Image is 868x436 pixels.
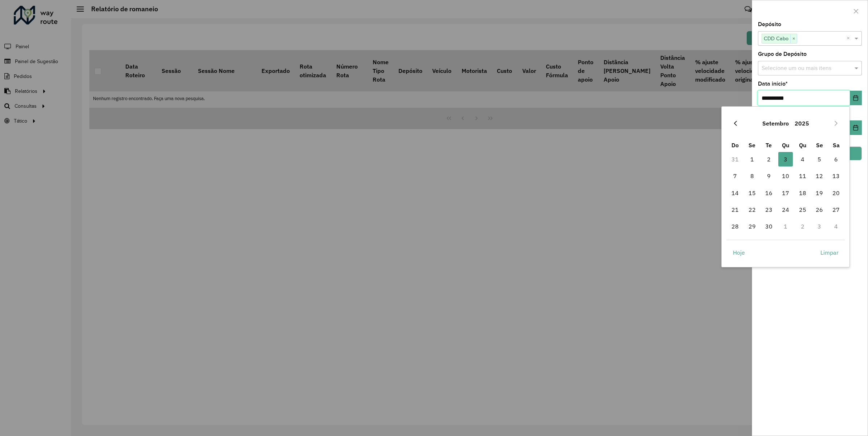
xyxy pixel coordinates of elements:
[828,184,844,201] td: 20
[760,184,777,201] td: 16
[745,219,759,234] span: 29
[777,151,794,168] td: 3
[811,201,828,218] td: 26
[760,151,777,168] td: 2
[728,202,742,217] span: 21
[829,152,843,166] span: 6
[733,248,745,257] span: Hoje
[727,218,743,235] td: 28
[745,186,759,200] span: 15
[777,218,794,235] td: 1
[795,202,810,217] span: 25
[749,141,755,149] span: Se
[727,151,743,168] td: 31
[727,245,751,260] button: Hoje
[812,186,827,200] span: 19
[721,106,850,267] div: Choose Date
[812,202,827,217] span: 26
[828,201,844,218] td: 27
[828,168,844,184] td: 13
[778,186,793,200] span: 17
[743,218,760,235] td: 29
[816,141,823,149] span: Se
[758,50,807,58] label: Grupo de Depósito
[727,168,743,184] td: 7
[762,219,776,234] span: 30
[777,184,794,201] td: 17
[829,202,843,217] span: 27
[830,118,842,129] button: Next Month
[828,151,844,168] td: 6
[799,141,806,149] span: Qu
[762,34,790,43] span: CDD Cabo
[730,118,741,129] button: Previous Month
[795,186,810,200] span: 18
[828,218,844,235] td: 4
[758,20,781,29] label: Depósito
[743,151,760,168] td: 1
[795,152,810,166] span: 4
[829,169,843,183] span: 13
[728,169,742,183] span: 7
[762,186,776,200] span: 16
[811,151,828,168] td: 5
[850,91,862,105] button: Choose Date
[811,218,828,235] td: 3
[812,152,827,166] span: 5
[728,186,742,200] span: 14
[777,168,794,184] td: 10
[794,218,811,235] td: 2
[782,141,789,149] span: Qu
[762,152,776,166] span: 2
[790,34,797,43] span: ×
[728,219,742,234] span: 28
[777,201,794,218] td: 24
[850,120,862,135] button: Choose Date
[760,168,777,184] td: 9
[778,169,793,183] span: 10
[795,169,810,183] span: 11
[792,115,812,132] button: Choose Year
[727,201,743,218] td: 21
[758,79,788,88] label: Data início
[743,168,760,184] td: 8
[762,202,776,217] span: 23
[766,141,772,149] span: Te
[745,169,759,183] span: 8
[811,168,828,184] td: 12
[760,201,777,218] td: 23
[760,218,777,235] td: 30
[794,201,811,218] td: 25
[743,184,760,201] td: 15
[811,184,828,201] td: 19
[778,152,793,166] span: 3
[759,115,792,132] button: Choose Month
[745,202,759,217] span: 22
[762,169,776,183] span: 9
[814,245,845,260] button: Limpar
[820,248,839,257] span: Limpar
[847,34,853,43] span: Clear all
[731,141,739,149] span: Do
[812,169,827,183] span: 12
[833,141,840,149] span: Sa
[727,184,743,201] td: 14
[794,168,811,184] td: 11
[794,184,811,201] td: 18
[829,186,843,200] span: 20
[745,152,759,166] span: 1
[778,202,793,217] span: 24
[794,151,811,168] td: 4
[743,201,760,218] td: 22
